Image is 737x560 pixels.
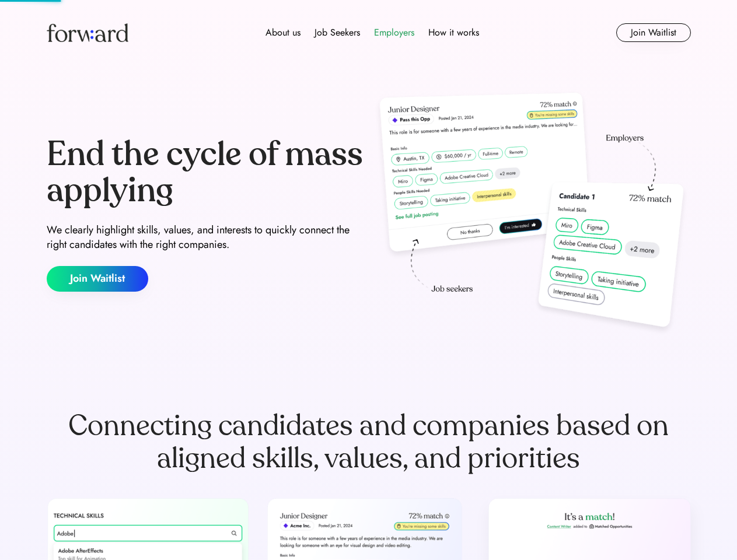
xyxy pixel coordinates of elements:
[47,223,364,252] div: We clearly highlight skills, values, and interests to quickly connect the right candidates with t...
[616,23,691,42] button: Join Waitlist
[266,26,301,40] div: About us
[47,23,128,42] img: Forward logo
[47,266,148,292] button: Join Waitlist
[47,409,691,475] div: Connecting candidates and companies based on aligned skills, values, and priorities
[374,26,414,40] div: Employers
[47,136,364,208] div: End the cycle of mass applying
[373,89,691,339] img: hero-image.png
[315,26,360,40] div: Job Seekers
[428,26,479,40] div: How it works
